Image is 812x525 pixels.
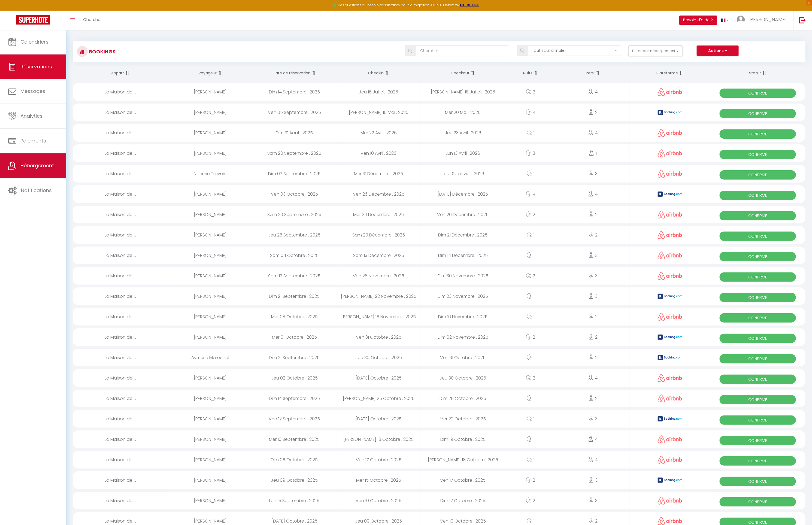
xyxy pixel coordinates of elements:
[21,187,52,194] span: Notifications
[630,66,710,80] th: Sort by channel
[83,17,102,22] span: Chercher
[628,45,683,56] button: Filtrer par hébergement
[20,162,54,169] span: Hébergement
[20,63,52,70] span: Réservations
[737,16,745,24] img: ...
[20,88,45,95] span: Messages
[168,66,252,80] th: Sort by guest
[79,11,106,30] a: Chercher
[697,45,739,56] button: Actions
[505,66,556,80] th: Sort by nights
[416,45,509,56] input: Chercher
[799,17,806,23] img: logout
[679,16,717,25] button: Besoin d'aide ?
[20,113,43,119] span: Analytics
[421,66,505,80] th: Sort by checkout
[73,66,168,80] th: Sort by rentals
[88,45,116,58] h3: Bookings
[337,66,421,80] th: Sort by checkin
[252,66,337,80] th: Sort by booking date
[460,3,479,7] a: >>> ICI <<<<
[16,15,50,25] img: Super Booking
[556,66,630,80] th: Sort by people
[710,66,805,80] th: Sort by status
[20,137,46,144] span: Paiements
[749,16,787,23] span: [PERSON_NAME]
[733,11,793,30] a: ... [PERSON_NAME]
[20,38,49,45] span: Calendriers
